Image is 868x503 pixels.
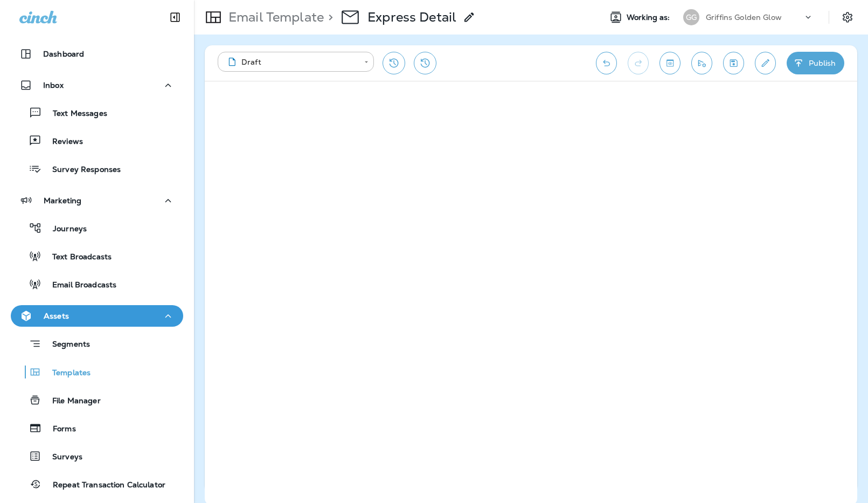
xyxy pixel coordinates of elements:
[755,52,776,74] button: Edit details
[11,417,183,439] button: Forms
[723,52,744,74] button: Save
[11,445,183,467] button: Surveys
[43,81,64,89] p: Inbox
[596,52,617,74] button: Undo
[11,157,183,180] button: Survey Responses
[11,217,183,239] button: Journeys
[44,196,81,205] p: Marketing
[44,312,69,320] p: Assets
[11,305,183,327] button: Assets
[706,13,782,22] p: Griffins Golden Glow
[42,109,107,119] p: Text Messages
[225,57,357,67] div: Draft
[367,9,456,25] p: Express Detail
[11,361,183,383] button: Templates
[324,9,333,25] p: >
[383,52,405,74] button: Restore from previous version
[42,424,76,435] p: Forms
[41,396,101,406] p: File Manager
[41,137,83,147] p: Reviews
[11,190,183,211] button: Marketing
[11,273,183,295] button: Email Broadcasts
[224,9,324,25] p: Email Template
[11,473,183,495] button: Repeat Transaction Calculator
[42,480,165,491] p: Repeat Transaction Calculator
[414,52,436,74] button: View Changelog
[659,52,680,74] button: Toggle preview
[41,165,121,175] p: Survey Responses
[683,9,699,25] div: GG
[11,43,183,65] button: Dashboard
[11,332,183,355] button: Segments
[11,74,183,96] button: Inbox
[41,452,82,463] p: Surveys
[11,129,183,152] button: Reviews
[41,280,116,291] p: Email Broadcasts
[41,252,112,263] p: Text Broadcasts
[838,8,857,27] button: Settings
[11,389,183,411] button: File Manager
[43,50,84,58] p: Dashboard
[42,224,87,235] p: Journeys
[41,368,91,378] p: Templates
[11,101,183,124] button: Text Messages
[627,13,672,22] span: Working as:
[787,52,844,74] button: Publish
[160,6,190,28] button: Collapse Sidebar
[691,52,712,74] button: Send test email
[11,245,183,267] button: Text Broadcasts
[41,340,90,350] p: Segments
